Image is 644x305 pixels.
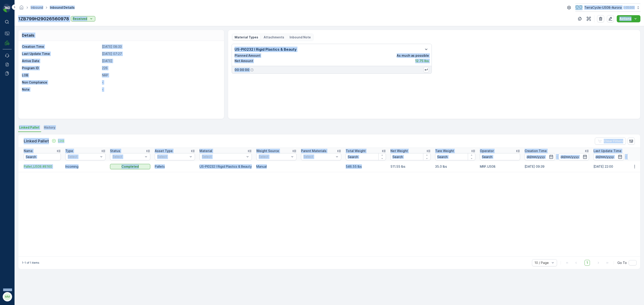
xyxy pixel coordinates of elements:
input: Search [346,153,386,160]
p: Type [65,149,73,153]
p: Creation Time [525,149,547,153]
button: Actions [617,15,640,22]
p: 546.55 lbs [346,164,386,169]
p: MRF.US08 [480,164,520,169]
p: Inbound Note [290,35,311,40]
p: Last Update Time [593,149,621,153]
p: Arrive Date [22,59,100,63]
p: Select [112,155,143,159]
span: 1 [585,260,590,266]
img: logo [3,4,12,13]
p: Asset Type [155,149,173,153]
p: Material [199,149,212,153]
p: Select [303,155,334,159]
div: MM [4,293,11,300]
p: TerraCycle-US08-Aurora [584,5,622,10]
p: Pallets [155,164,195,169]
p: Select [157,155,188,159]
p: Select [259,155,290,159]
p: US-PI0232 I Rigid Plastics & Beauty [235,47,297,52]
p: Tare Weight [435,149,454,153]
p: As much as possible [397,53,429,58]
button: Link [50,138,66,144]
span: Linked Pallet [19,125,39,130]
p: US-PI0232 I Rigid Plastics & Beauty [199,164,252,169]
p: Note [22,87,100,92]
input: Search [390,153,431,160]
p: 35.0 lbs [435,164,475,169]
p: - [102,87,219,92]
span: Inbound Details [49,5,76,10]
button: MM [3,292,12,301]
a: Inbound [31,6,43,9]
input: dd/mm/yyyy [559,153,589,160]
td: [DATE] 09:39 [522,161,591,172]
p: 226 [102,66,219,70]
p: LOB [22,73,100,77]
p: Planned Amount [235,53,261,58]
p: Select [68,155,99,159]
a: Pallet_US08 #8160 [24,164,61,169]
p: Total Weight [346,149,366,153]
p: Manual [256,164,297,169]
span: v 1.52.2 [3,288,12,291]
p: [DATE] 08:33 [102,44,219,49]
span: History [44,125,55,130]
p: Details [22,33,34,38]
p: [DATE] [102,59,219,63]
p: Incoming [65,164,106,169]
button: TerraCycle-US08-Aurora(-05:00) [575,4,640,12]
p: Weight Source [256,149,279,153]
div: Help Tooltip Icon [250,68,254,72]
p: Net Amount [235,59,253,63]
p: Operator [480,149,494,153]
p: Select [202,155,245,159]
p: Clear Filters [604,139,623,143]
p: Linked Pallet [24,138,49,144]
input: Search [435,153,475,160]
input: dd/mm/yyyy [593,153,624,160]
p: 00 00 00 [235,68,249,72]
p: [DATE] 07:27 [102,52,219,56]
button: Clear Filters [595,138,626,145]
p: Actions [619,17,631,21]
p: - [556,154,558,159]
p: NRP [102,73,219,77]
p: Attachments [264,35,284,40]
p: Parent Materials [301,149,326,153]
p: Name [24,149,33,153]
p: - [625,154,627,159]
p: Completed [121,164,139,169]
p: Link [58,139,64,143]
p: - [102,80,219,85]
input: Search [24,153,61,160]
p: Net Weight [390,149,408,153]
input: Search [480,153,520,160]
p: ( -05:00 ) [623,6,634,9]
a: Homepage [19,7,24,10]
p: Material Types [235,35,258,40]
img: image_ci7OI47.png [575,5,583,10]
p: Last Update Time [22,52,100,56]
p: Status [110,149,120,153]
p: 511.55 lbs [390,164,431,169]
button: Received [71,16,95,21]
p: Creation Time [22,44,100,49]
p: Program ID [22,66,100,70]
button: Completed [110,164,150,169]
p: Received [73,17,87,21]
span: Go To [617,261,627,265]
p: Non Compliance [22,80,100,85]
p: 12.75 lbs [415,59,429,63]
input: dd/mm/yyyy [525,153,555,160]
p: 1-1 of 1 items [22,261,39,265]
p: 1ZB799H29026560978 [18,15,69,22]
